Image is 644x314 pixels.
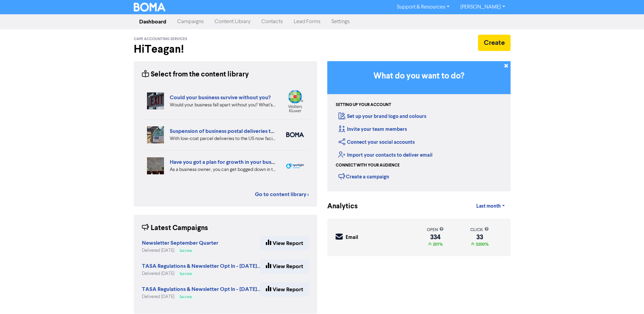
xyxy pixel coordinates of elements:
[142,247,218,254] div: Delivered [DATE]
[338,152,433,158] a: Import your contacts to deliver email
[170,128,409,135] a: Suspension of business postal deliveries to the [GEOGRAPHIC_DATA]: what options do you have?
[170,94,271,101] a: Could your business survive without you?
[391,2,455,13] a: Support & Resources
[142,287,321,292] a: TASA Regulations & Newsletter Opt In - [DATE] (Duplicated) (Duplicated)
[142,271,260,277] div: Delivered [DATE]
[326,15,355,29] a: Settings
[327,201,349,212] div: Analytics
[142,69,249,80] div: Select from the content library
[142,223,208,233] div: Latest Campaigns
[431,242,443,247] span: 201%
[180,272,192,276] span: Success
[142,240,218,246] strong: Newsletter September Quarter
[142,241,218,246] a: Newsletter September Quarter
[288,15,326,29] a: Lead Forms
[134,15,172,29] a: Dashboard
[470,227,489,233] div: click
[427,227,444,233] div: open
[170,135,276,142] div: With low-cost parcel deliveries to the US now facing tariffs, many international postal services ...
[478,35,511,51] button: Create
[134,37,187,41] span: Cape Accounting Services
[338,171,389,181] div: Create a campaign
[142,263,289,269] strong: TASA Regulations & Newsletter Opt In - [DATE] (Duplicated)
[338,113,426,120] a: Set up your brand logo and colours
[286,90,304,112] img: wolterskluwer
[336,162,400,169] div: Connect with your audience
[260,259,309,274] a: View Report
[336,102,391,108] div: Setting up your account
[256,15,288,29] a: Contacts
[470,234,489,240] div: 33
[209,15,256,29] a: Content Library
[142,264,289,269] a: TASA Regulations & Newsletter Opt In - [DATE] (Duplicated)
[170,166,276,173] div: As a business owner, you can get bogged down in the demands of day-to-day business. We can help b...
[142,294,260,300] div: Delivered [DATE]
[337,71,500,81] h3: What do you want to do?
[455,2,510,13] a: [PERSON_NAME]
[327,61,511,191] div: Getting Started in BOMA
[476,203,501,209] span: Last month
[427,234,444,240] div: 334
[170,159,286,165] a: Have you got a plan for growth in your business?
[260,282,309,297] a: View Report
[286,163,304,169] img: spotlight
[134,3,166,12] img: BOMA Logo
[471,199,510,213] a: Last month
[474,242,489,247] span: 3200%
[172,15,209,29] a: Campaigns
[610,281,644,314] iframe: Chat Widget
[170,102,276,109] div: Would your business fall apart without you? What’s your Plan B in case of accident, illness, or j...
[255,190,309,198] a: Go to content library >
[180,295,192,299] span: Success
[338,126,407,133] a: Invite your team members
[180,249,192,252] span: Success
[286,132,304,137] img: boma
[260,236,309,250] a: View Report
[134,43,317,56] h2: Hi Teagan !
[346,234,358,242] div: Email
[338,139,415,145] a: Connect your social accounts
[142,286,321,293] strong: TASA Regulations & Newsletter Opt In - [DATE] (Duplicated) (Duplicated)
